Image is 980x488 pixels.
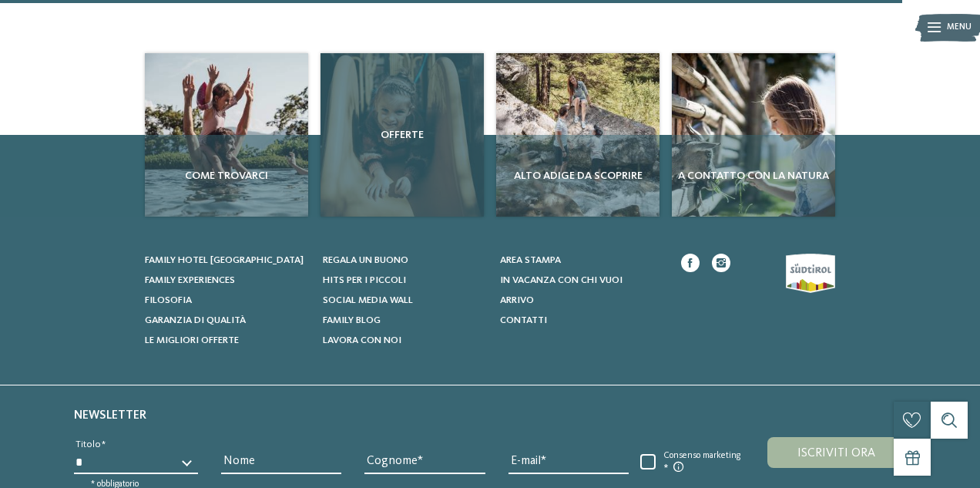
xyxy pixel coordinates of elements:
span: Alto Adige da scoprire [502,168,653,183]
span: Le migliori offerte [145,335,239,345]
span: In vacanza con chi vuoi [500,275,623,285]
a: Garanzia di qualità [145,314,307,328]
span: Family Blog [323,315,381,325]
span: Contatti [500,315,547,325]
img: Fattoria per bambini nei Familienhotel: un sogno [496,53,659,217]
a: Social Media Wall [323,294,485,308]
img: Fattoria per bambini nei Familienhotel: un sogno [672,53,835,217]
a: Family experiences [145,274,307,288]
a: Fattoria per bambini nei Familienhotel: un sogno Alto Adige da scoprire [496,53,659,217]
span: Newsletter [74,409,146,422]
span: Regala un buono [323,255,408,265]
a: Family Blog [323,314,485,328]
span: Social Media Wall [323,295,413,305]
span: Arrivo [500,295,534,305]
span: Come trovarci [151,168,302,183]
span: Filosofia [145,295,192,305]
span: Hits per i piccoli [323,275,406,285]
span: Offerte [327,127,478,143]
a: Fattoria per bambini nei Familienhotel: un sogno A contatto con la natura [672,53,835,217]
a: Filosofia [145,294,307,308]
span: Lavora con noi [323,335,401,345]
img: Fattoria per bambini nei Familienhotel: un sogno [145,53,308,217]
a: Regala un buono [323,254,485,268]
a: Hits per i piccoli [323,274,485,288]
a: Fattoria per bambini nei Familienhotel: un sogno Come trovarci [145,53,308,217]
a: Contatti [500,314,663,328]
button: Iscriviti ora [767,437,906,468]
a: Lavora con noi [323,334,485,348]
a: In vacanza con chi vuoi [500,274,663,288]
a: Area stampa [500,254,663,268]
span: Family hotel [GEOGRAPHIC_DATA] [145,255,304,265]
a: Family hotel [GEOGRAPHIC_DATA] [145,254,307,268]
a: Le migliori offerte [145,334,307,348]
a: Arrivo [500,294,663,308]
span: Consenso marketing [656,449,744,475]
span: Iscriviti ora [797,447,875,459]
span: Family experiences [145,275,235,285]
a: Fattoria per bambini nei Familienhotel: un sogno Offerte [321,53,484,217]
span: Area stampa [500,255,561,265]
span: A contatto con la natura [678,168,829,183]
span: Garanzia di qualità [145,315,246,325]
